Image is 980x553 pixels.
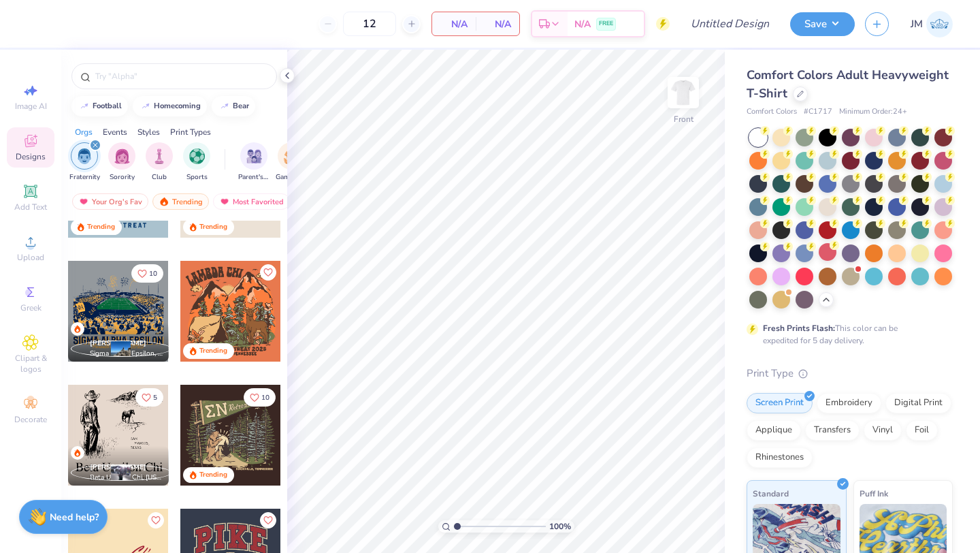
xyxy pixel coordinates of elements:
div: Transfers [805,420,860,441]
span: N/A [574,17,591,31]
span: JM [911,16,923,32]
a: JM [911,11,953,37]
div: Trending [87,222,115,232]
img: trending.gif [159,197,169,206]
img: Jackson Moore [926,11,953,37]
img: Club Image [152,148,167,164]
img: Fraternity Image [77,148,92,164]
span: 10 [149,270,157,277]
div: Your Org's Fav [72,193,148,210]
input: Untitled Design [680,10,780,37]
span: Add Text [14,202,47,212]
img: Front [670,79,697,106]
div: Print Types [170,126,211,138]
div: Screen Print [747,393,813,413]
div: football [93,102,122,110]
span: Sorority [110,172,135,183]
span: Minimum Order: 24 + [839,106,907,118]
button: Like [260,512,276,528]
div: Foil [906,420,938,441]
span: [PERSON_NAME] [90,462,146,472]
span: Comfort Colors [747,106,797,118]
span: Clipart & logos [7,353,54,375]
img: Sports Image [189,148,205,164]
span: Decorate [14,414,47,425]
img: most_fav.gif [78,197,89,206]
div: Most Favorited [213,193,290,210]
span: Sports [186,172,208,183]
span: Beta Upsilon Chi, [US_STATE][GEOGRAPHIC_DATA] [90,473,163,483]
button: Like [260,264,276,281]
div: Trending [199,222,227,232]
div: filter for Club [146,142,173,183]
button: football [71,96,128,116]
span: FREE [599,19,613,29]
div: Events [103,126,127,138]
span: 10 [261,394,269,401]
button: Save [790,12,855,36]
span: Club [152,172,167,183]
img: Parent's Weekend Image [246,148,262,164]
img: Game Day Image [284,148,299,164]
img: trend_line.gif [79,102,90,110]
span: Comfort Colors Adult Heavyweight T-Shirt [747,67,949,101]
button: bear [212,96,255,116]
div: Trending [152,193,209,210]
button: filter button [276,142,307,183]
div: filter for Fraternity [69,142,100,183]
div: filter for Sports [183,142,210,183]
div: Front [674,113,693,125]
div: Rhinestones [747,447,813,468]
div: Trending [199,346,227,356]
span: N/A [440,17,468,31]
button: filter button [146,142,173,183]
button: filter button [108,142,135,183]
span: [PERSON_NAME] [90,338,146,348]
button: Like [244,388,276,407]
img: Sorority Image [114,148,130,164]
div: This color can be expedited for 5 day delivery. [763,322,930,347]
span: 5 [153,394,157,401]
span: Fraternity [69,172,100,183]
div: Vinyl [864,420,902,441]
button: filter button [238,142,269,183]
div: bear [233,102,249,110]
span: Designs [16,151,46,162]
span: Greek [20,302,42,313]
img: most_fav.gif [219,197,230,206]
input: Try "Alpha" [94,69,268,83]
img: trend_line.gif [219,102,230,110]
span: Game Day [276,172,307,183]
button: filter button [69,142,100,183]
div: Applique [747,420,801,441]
span: Image AI [15,101,47,112]
div: Print Type [747,366,953,381]
button: Like [135,388,163,407]
span: # C1717 [804,106,832,118]
div: Trending [199,470,227,480]
div: homecoming [154,102,201,110]
span: 100 % [549,520,571,533]
span: Upload [17,252,44,263]
div: Styles [137,126,160,138]
span: Parent's Weekend [238,172,269,183]
div: filter for Sorority [108,142,135,183]
div: Embroidery [817,393,881,413]
span: N/A [484,17,511,31]
button: Like [131,264,163,283]
button: filter button [183,142,210,183]
strong: Need help? [50,511,99,524]
span: Puff Ink [860,486,888,501]
div: Orgs [75,126,93,138]
button: homecoming [133,96,207,116]
span: Sigma Alpha Epsilon, [US_STATE][GEOGRAPHIC_DATA] [90,349,163,359]
div: filter for Parent's Weekend [238,142,269,183]
strong: Fresh Prints Flash: [763,323,835,334]
input: – – [343,12,396,36]
div: Digital Print [885,393,951,413]
img: trend_line.gif [140,102,151,110]
span: Standard [753,486,789,501]
div: filter for Game Day [276,142,307,183]
button: Like [148,512,164,528]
